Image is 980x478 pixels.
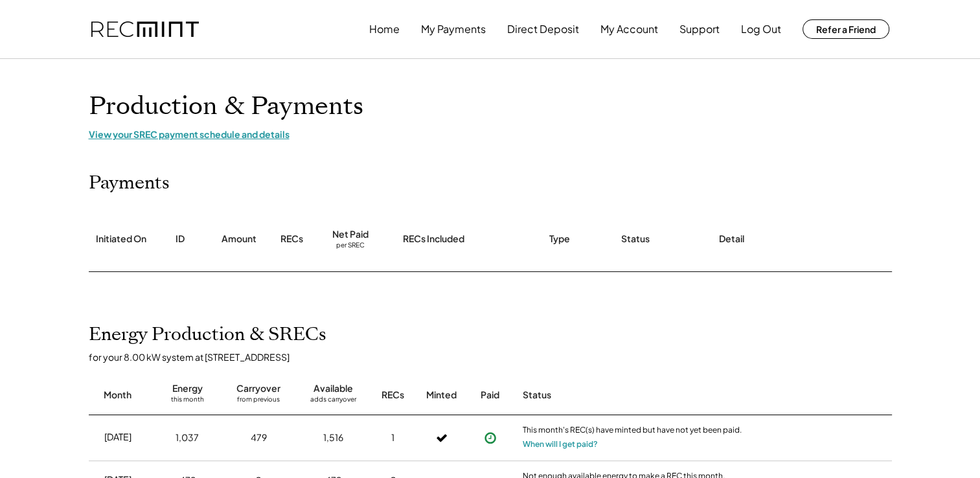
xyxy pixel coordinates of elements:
[336,241,365,251] div: per SREC
[421,16,486,42] button: My Payments
[523,438,598,451] button: When will I get paid?
[313,382,353,395] div: Available
[523,425,743,438] div: This month's REC(s) have minted but have not yet been paid.
[171,395,204,408] div: this month
[89,172,170,194] h2: Payments
[310,395,356,408] div: adds carryover
[91,21,199,38] img: recmint-logotype%403x.png
[172,382,203,395] div: Energy
[719,233,744,245] div: Detail
[426,389,457,402] div: Minted
[222,233,256,245] div: Amount
[104,431,131,444] div: [DATE]
[741,16,781,42] button: Log Out
[600,16,658,42] button: My Account
[332,228,369,241] div: Net Paid
[280,233,303,245] div: RECs
[237,395,280,408] div: from previous
[104,389,131,402] div: Month
[323,431,343,444] div: 1,516
[176,233,185,245] div: ID
[236,382,280,395] div: Carryover
[549,233,570,245] div: Type
[523,389,743,402] div: Status
[89,128,892,140] div: View your SREC payment schedule and details
[369,16,400,42] button: Home
[391,431,394,444] div: 1
[89,324,326,346] h2: Energy Production & SRECs
[382,389,404,402] div: RECs
[803,19,889,39] button: Refer a Friend
[679,16,720,42] button: Support
[89,91,892,122] h1: Production & Payments
[176,431,199,444] div: 1,037
[621,233,650,245] div: Status
[96,233,146,245] div: Initiated On
[251,431,267,444] div: 479
[507,16,579,42] button: Direct Deposit
[403,233,464,245] div: RECs Included
[481,389,499,402] div: Paid
[89,351,905,363] div: for your 8.00 kW system at [STREET_ADDRESS]
[481,428,500,448] button: Payment approved, but not yet initiated.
